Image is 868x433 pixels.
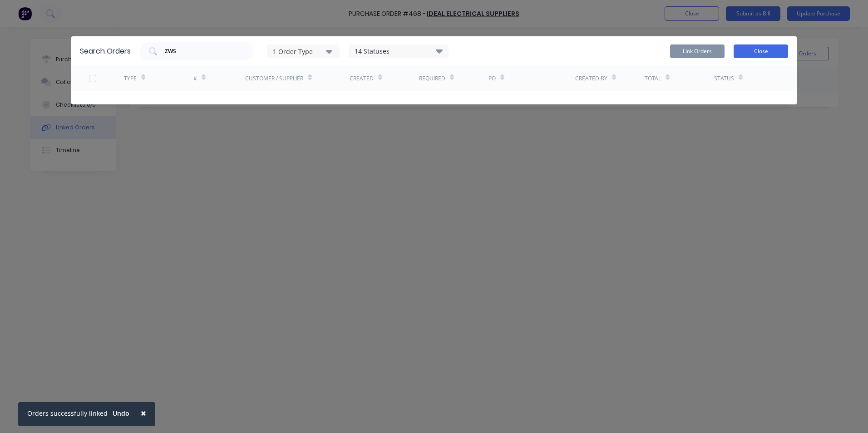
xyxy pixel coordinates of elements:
[80,46,131,57] div: Search Orders
[267,44,340,58] button: 1 Order Type
[164,47,239,56] input: Search orders...
[132,402,155,424] button: Close
[419,74,445,83] div: Required
[350,74,374,83] div: Created
[488,74,496,83] div: PO
[141,407,146,419] span: ×
[714,74,734,83] div: Status
[108,407,134,420] button: Undo
[27,408,108,418] div: Orders successfully linked
[349,46,448,56] div: 14 Statuses
[734,44,788,58] button: Close
[193,74,197,83] div: #
[273,46,334,56] div: 1 Order Type
[124,74,137,83] div: TYPE
[245,74,303,83] div: Customer / Supplier
[670,44,725,58] button: Link Orders
[575,74,607,83] div: Created By
[645,74,661,83] div: Total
